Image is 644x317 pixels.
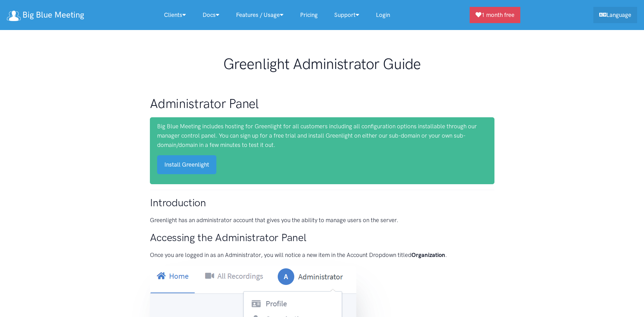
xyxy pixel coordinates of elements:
[150,95,494,112] h1: Administrator Panel
[157,122,487,150] p: Big Blue Meeting includes hosting for Greenlight for all customers including all configuration op...
[150,55,494,73] h1: Greenlight Administrator Guide
[194,8,228,22] a: Docs
[157,155,216,174] a: Install Greenlight
[150,230,494,245] h2: Accessing the Administrator Panel
[326,8,368,22] a: Support
[150,196,494,210] h2: Introduction
[470,7,520,23] a: 1 month free
[228,8,292,22] a: Features / Usage
[411,251,445,258] strong: Organization
[292,8,326,22] a: Pricing
[7,8,84,22] a: Big Blue Meeting
[7,11,21,21] img: logo
[156,8,194,22] a: Clients
[150,250,494,260] p: Once you are logged in as an Administrator, you will notice a new item in the Account Dropdown ti...
[150,216,494,225] p: Greenlight has an administrator account that gives you the ability to manage users on the server.
[368,8,398,22] a: Login
[593,7,637,23] a: Language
